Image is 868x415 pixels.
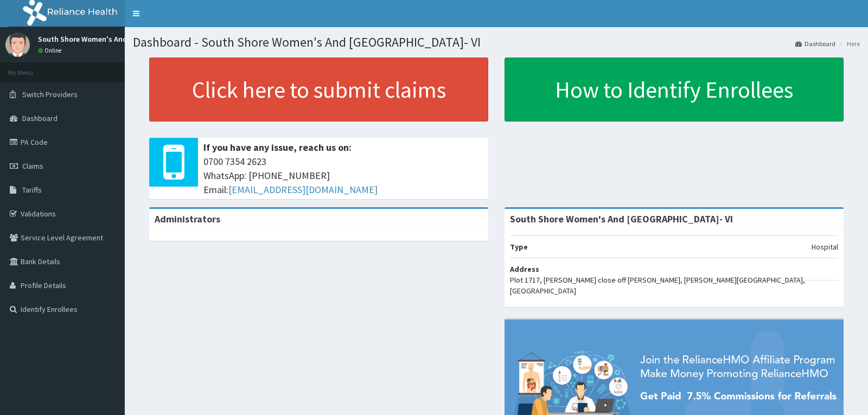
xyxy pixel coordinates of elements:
[510,213,733,225] strong: South Shore Women's And [GEOGRAPHIC_DATA]- VI
[149,58,488,122] a: Click here to submit claims
[38,47,64,54] a: Online
[5,33,30,57] img: User Image
[22,113,58,123] span: Dashboard
[22,90,78,99] span: Switch Providers
[155,213,220,225] b: Administrators
[203,155,483,196] span: 0700 7354 2623 WhatsApp: [PHONE_NUMBER] Email:
[510,264,539,274] b: Address
[510,242,528,252] b: Type
[203,141,352,154] b: If you have any issue, reach us on:
[133,35,860,49] h1: Dashboard - South Shore Women's And [GEOGRAPHIC_DATA]- VI
[228,183,378,196] a: [EMAIL_ADDRESS][DOMAIN_NAME]
[505,58,844,122] a: How to Identify Enrollees
[38,35,199,43] p: South Shore Women's And [GEOGRAPHIC_DATA]
[837,39,860,48] li: Here
[510,274,838,296] p: Plot 1717, [PERSON_NAME] close off [PERSON_NAME], [PERSON_NAME][GEOGRAPHIC_DATA], [GEOGRAPHIC_DATA]
[22,185,42,195] span: Tariffs
[22,161,43,171] span: Claims
[795,39,835,48] a: Dashboard
[812,241,838,252] p: Hospital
